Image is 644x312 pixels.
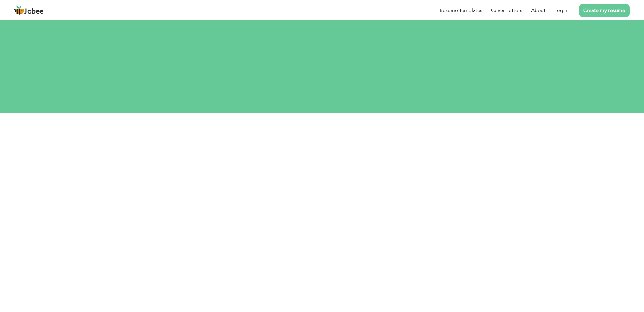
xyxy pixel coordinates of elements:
a: Cover Letters [491,7,522,14]
a: Login [554,7,567,14]
img: jobee.io [14,5,24,15]
a: Jobee [14,5,44,15]
a: Create my resume [579,4,630,17]
span: Jobee [24,8,44,15]
a: Resume Templates [440,7,482,14]
a: About [531,7,546,14]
